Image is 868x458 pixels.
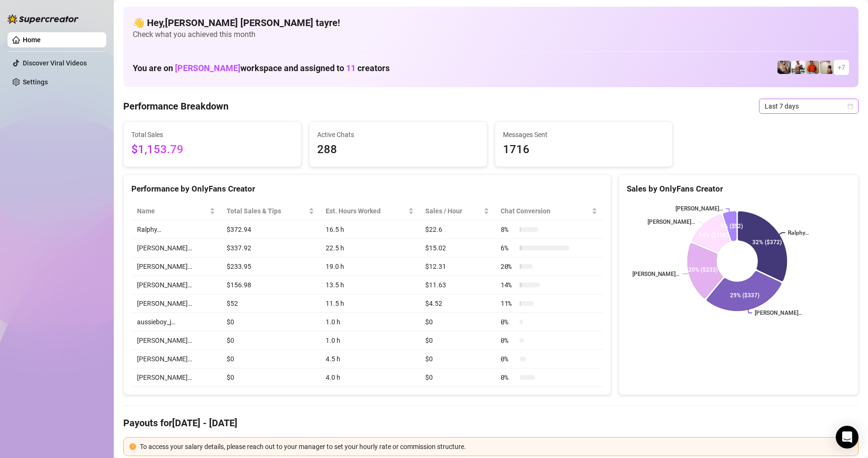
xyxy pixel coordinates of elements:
td: Ralphy… [131,220,221,239]
td: 1.0 h [320,331,420,350]
span: 0 % [501,317,516,327]
span: 11 % [501,298,516,309]
img: logo-BBDzfeDw.svg [8,14,79,24]
div: Est. Hours Worked [326,206,406,216]
td: [PERSON_NAME]… [131,294,221,313]
a: Home [23,36,41,44]
span: 288 [317,141,479,159]
span: 0 % [501,372,516,383]
span: exclamation-circle [129,443,136,450]
td: [PERSON_NAME]… [131,331,221,350]
td: $0 [420,368,495,387]
h4: 👋 Hey, [PERSON_NAME] [PERSON_NAME] tayre ! [133,16,849,29]
h4: Payouts for [DATE] - [DATE] [123,416,859,430]
td: $4.52 [420,294,495,313]
span: $1,153.79 [131,141,293,159]
span: 14 % [501,280,516,290]
span: Chat Conversion [501,206,590,216]
span: Active Chats [317,129,479,140]
span: Total Sales & Tips [227,206,307,216]
h4: Performance Breakdown [123,100,228,113]
td: $0 [221,368,320,387]
span: 11 [346,63,356,73]
td: $372.94 [221,220,320,239]
td: $52 [221,294,320,313]
td: $0 [420,313,495,331]
span: Total Sales [131,129,293,140]
th: Sales / Hour [420,202,495,220]
td: $0 [221,313,320,331]
span: Last 7 days [765,99,853,113]
td: 19.0 h [320,257,420,276]
span: Messages Sent [503,129,665,140]
span: 1716 [503,141,665,159]
td: $0 [221,350,320,368]
td: $11.63 [420,276,495,294]
div: Open Intercom Messenger [836,426,859,449]
td: 1.0 h [320,313,420,331]
td: 4.5 h [320,350,420,368]
span: 0 % [501,335,516,346]
td: $337.92 [221,239,320,257]
div: To access your salary details, please reach out to your manager to set your hourly rate or commis... [140,441,852,452]
img: George [777,61,791,74]
td: [PERSON_NAME]… [131,257,221,276]
text: [PERSON_NAME]… [676,206,723,212]
span: calendar [848,103,853,109]
td: $0 [420,331,495,350]
span: Name [137,206,208,216]
span: Sales / Hour [425,206,482,216]
td: $0 [221,331,320,350]
td: $22.6 [420,220,495,239]
td: 13.5 h [320,276,420,294]
img: JUSTIN [792,61,805,74]
td: [PERSON_NAME]… [131,350,221,368]
text: [PERSON_NAME]… [755,310,802,317]
img: Justin [806,61,819,74]
h1: You are on workspace and assigned to creators [133,63,390,73]
td: [PERSON_NAME]… [131,239,221,257]
td: $156.98 [221,276,320,294]
th: Total Sales & Tips [221,202,320,220]
span: 8 % [501,224,516,235]
td: 4.0 h [320,368,420,387]
td: $0 [420,350,495,368]
th: Name [131,202,221,220]
text: Ralphy… [788,229,809,236]
th: Chat Conversion [495,202,603,220]
span: 6 % [501,243,516,253]
span: 0 % [501,354,516,364]
span: 20 % [501,261,516,272]
a: Discover Viral Videos [23,59,87,67]
td: 22.5 h [320,239,420,257]
td: [PERSON_NAME]… [131,276,221,294]
td: [PERSON_NAME]… [131,368,221,387]
td: $233.95 [221,257,320,276]
span: [PERSON_NAME] [175,63,240,73]
td: $12.31 [420,257,495,276]
td: $15.02 [420,239,495,257]
td: aussieboy_j… [131,313,221,331]
td: 11.5 h [320,294,420,313]
td: 16.5 h [320,220,420,239]
div: Sales by OnlyFans Creator [627,183,850,195]
div: Performance by OnlyFans Creator [131,183,603,195]
text: [PERSON_NAME]… [632,271,679,277]
a: Settings [23,78,48,86]
span: + 7 [838,62,845,73]
img: Ralphy [820,61,833,74]
text: [PERSON_NAME]… [648,219,695,226]
span: Check what you achieved this month [133,29,849,40]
